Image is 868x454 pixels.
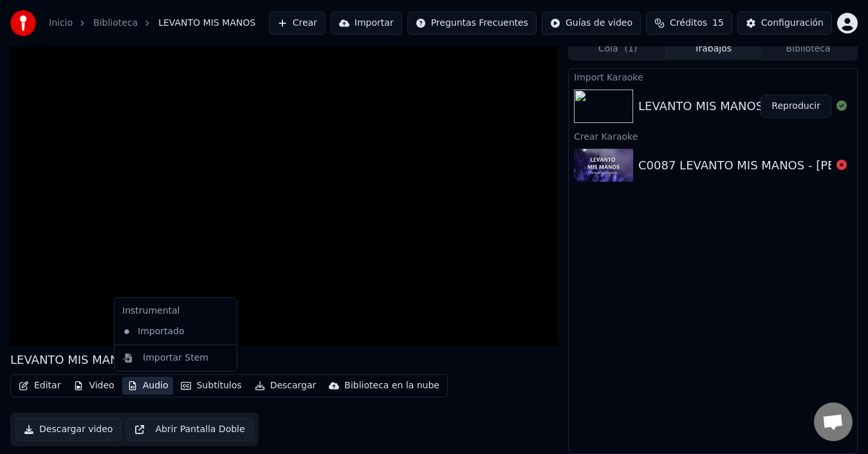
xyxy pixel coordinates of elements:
div: Biblioteca en la nube [344,379,439,392]
button: Biblioteca [761,40,856,59]
div: Importar Stem [143,352,208,364]
button: Cola [570,40,665,59]
button: Configuración [737,12,832,35]
button: Subtítulos [176,377,246,395]
a: Inicio [49,17,73,30]
button: Reproducir [761,95,831,118]
button: Importar [331,12,402,35]
button: Preguntas Frecuentes [407,12,537,35]
button: Trabajos [665,40,761,59]
button: Descargar video [15,418,121,441]
button: Audio [122,377,174,395]
div: Chat abierto [814,402,853,441]
button: Créditos15 [646,12,732,35]
span: Créditos [670,17,707,30]
button: Guías de video [542,12,641,35]
div: LEVANTO MIS MANOS [10,351,135,369]
button: Crear [269,12,326,35]
span: 15 [712,17,724,30]
div: Instrumental [117,301,234,321]
a: Biblioteca [93,17,138,30]
div: Configuración [761,17,824,30]
button: Abrir Pantalla Doble [126,418,253,441]
nav: breadcrumb [49,17,255,30]
div: Importado [117,321,215,342]
img: youka [10,10,36,36]
button: Editar [14,377,66,395]
button: Video [68,377,119,395]
div: Crear Karaoke [569,128,857,144]
span: ( 1 ) [624,43,637,55]
div: Import Karaoke [569,69,857,84]
button: Descargar [250,377,322,395]
span: LEVANTO MIS MANOS [158,17,255,30]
